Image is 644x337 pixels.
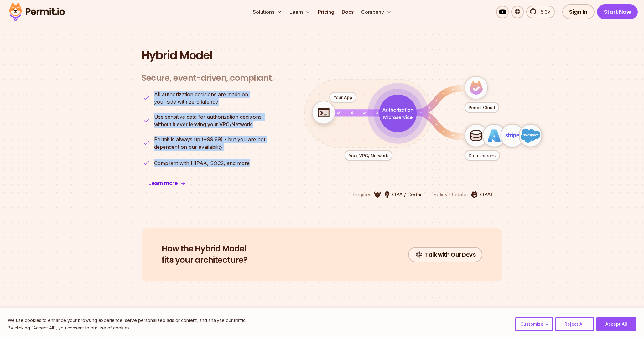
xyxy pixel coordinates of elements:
h3: Secure, event-driven, compliant. [142,73,273,83]
a: Docs [339,6,356,18]
p: Policy Updater [433,191,469,198]
span: Permit is always up (+99.99) - but you are not [154,136,265,143]
a: Pricing [315,6,337,18]
button: Company [359,6,394,18]
p: Engines [353,191,371,198]
strong: with zero latency [178,99,218,105]
button: Solutions [250,6,284,18]
button: Learn [287,6,313,18]
strong: without it ever leaving your VPC/Network [154,121,252,127]
p: Compliant with HIPAA, SOC2, and more [154,159,250,167]
span: How the Hybrid Model [162,243,247,255]
button: Customize [515,317,553,331]
span: Use sensitive data for authorization decisions, [154,113,263,121]
a: Start Now [597,4,638,19]
p: By clicking "Accept All", you consent to our use of cookies. [8,324,247,332]
a: 5.3k [526,6,555,18]
div: animation [285,58,562,179]
span: All authorization decisions are made on [154,91,248,98]
p: We use cookies to enhance your browsing experience, serve personalized ads or content, and analyz... [8,317,247,324]
button: Accept All [596,317,636,331]
a: Sign In [562,4,595,19]
a: Talk with Our Devs [408,247,482,262]
h2: fits your architecture? [162,243,247,266]
span: Learn more [148,179,178,188]
p: OPA / Cedar [392,191,422,198]
span: 5.3k [537,8,550,16]
p: your side [154,91,248,106]
p: OPAL [480,191,494,198]
h2: Hybrid Model [142,49,502,62]
img: Permit logo [6,1,68,23]
a: Learn more [142,176,193,191]
button: Reject All [555,317,594,331]
p: dependent on our availability [154,136,265,151]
